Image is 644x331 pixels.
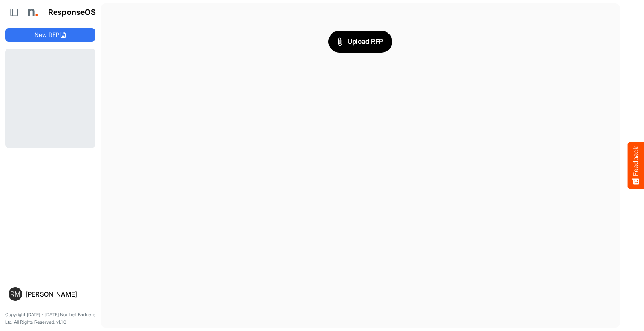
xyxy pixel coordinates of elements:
[48,8,96,17] h1: ResponseOS
[23,4,40,21] img: Northell
[5,49,95,148] div: Loading...
[26,291,92,297] div: [PERSON_NAME]
[328,31,392,53] button: Upload RFP
[337,36,383,47] span: Upload RFP
[5,28,95,42] button: New RFP
[10,291,20,297] span: RM
[628,142,644,189] button: Feedback
[5,311,95,326] p: Copyright [DATE] - [DATE] Northell Partners Ltd. All Rights Reserved. v1.1.0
